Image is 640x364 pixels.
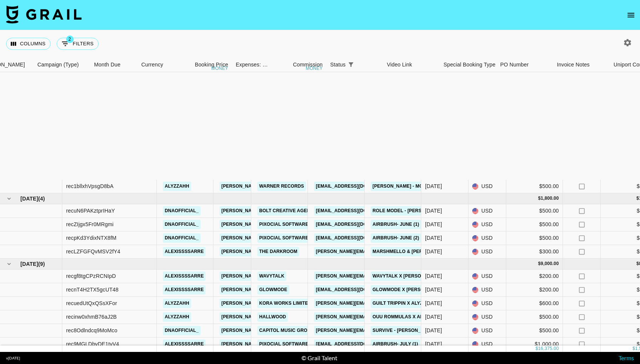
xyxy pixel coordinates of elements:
div: $ [535,345,538,352]
a: Warner Records [257,182,306,191]
div: Expenses: Remove Commission? [236,57,268,72]
button: open drawer [623,8,638,23]
div: Campaign (Type) [34,57,90,72]
a: [EMAIL_ADDRESS][DOMAIN_NAME] [314,220,399,229]
a: [EMAIL_ADDRESS][DOMAIN_NAME] [314,233,399,243]
a: [PERSON_NAME][EMAIL_ADDRESS][DOMAIN_NAME] [220,299,343,308]
div: 1,800.00 [541,195,559,202]
div: recnT4H2TX5gcUT48 [66,286,119,293]
div: Jun '25 [425,207,442,214]
div: PO Number [500,57,529,72]
div: $500.00 [506,324,563,338]
div: recpKd3YdixNTX8fM [66,234,116,242]
div: USD [468,310,506,324]
a: KORA WORKS LIMITED [257,299,313,308]
button: hide children [4,259,14,269]
div: money [306,66,323,71]
a: Airbrush- July (1) [371,339,420,349]
a: [PERSON_NAME][EMAIL_ADDRESS][DOMAIN_NAME] [220,271,343,281]
div: May '25 [425,182,442,190]
div: $600.00 [506,297,563,310]
div: $500.00 [506,180,563,193]
div: $1,000.00 [506,338,563,351]
a: The Darkroom [257,247,299,256]
a: [PERSON_NAME][EMAIL_ADDRESS][DOMAIN_NAME] [314,247,437,256]
div: Jun '25 [425,248,442,255]
div: Jul '25 [425,340,442,348]
div: recuN6PAKztprIHaY [66,207,115,214]
span: ( 9 ) [38,260,45,268]
div: Special Booking Type [444,57,495,72]
button: Show filters [57,38,99,50]
div: $ [632,345,635,352]
a: GLOWMODE [257,285,289,295]
a: Glowmode X [PERSON_NAME] [371,285,447,295]
div: v [DATE] [6,356,20,361]
div: rec9MGLDbvDE1tvV4 [66,340,119,348]
div: Expenses: Remove Commission? [232,57,270,72]
a: [PERSON_NAME][EMAIL_ADDRESS][DOMAIN_NAME] [220,233,343,243]
div: Jul '25 [425,313,442,321]
a: [PERSON_NAME][EMAIL_ADDRESS][DOMAIN_NAME] [220,182,343,191]
div: USD [468,270,506,283]
a: Airbrush- June (2) [371,233,421,243]
div: USD [468,245,506,259]
div: 1 active filter [346,59,356,70]
a: [EMAIL_ADDRESS][DOMAIN_NAME] [314,339,399,349]
div: Invoice Notes [557,57,590,72]
a: alyzzahh [163,299,191,308]
div: USD [468,218,506,231]
div: $500.00 [506,231,563,245]
div: Month Due [94,57,121,72]
div: $ [637,195,639,202]
div: USD [468,204,506,218]
a: dnaofficial_ [163,220,201,229]
span: [DATE] [20,260,38,268]
div: $500.00 [506,218,563,231]
div: Video Link [387,57,412,72]
div: rec8Odlndcq9MoMco [66,327,117,334]
a: [PERSON_NAME][EMAIL_ADDRESS][DOMAIN_NAME] [220,206,343,216]
a: dnaofficial_ [163,206,201,216]
div: USD [468,283,506,297]
a: Hallwood [257,312,288,322]
div: recuedUtQxQSsXFor [66,299,117,307]
a: dnaofficial_ [163,326,201,335]
div: USD [468,297,506,310]
span: [DATE] [20,195,38,202]
div: $ [538,261,541,267]
div: USD [468,180,506,193]
div: $500.00 [506,310,563,324]
div: rec1bllxhVpsgD8bA [66,182,114,190]
a: Bolt Creative Agency [257,206,318,216]
a: [EMAIL_ADDRESS][DOMAIN_NAME] [314,206,399,216]
div: recinw0xhmB76aJ2B [66,313,117,321]
a: [EMAIL_ADDRESS][DOMAIN_NAME] [314,285,399,295]
img: Grail Talent [6,5,82,23]
a: [PERSON_NAME][EMAIL_ADDRESS][DOMAIN_NAME] [220,339,343,349]
a: alexissssarre [163,339,206,349]
a: alexissssarre [163,285,206,295]
a: alyzzahh [163,182,191,191]
div: Currency [138,57,175,72]
a: [PERSON_NAME][EMAIL_ADDRESS][DOMAIN_NAME] [220,285,343,295]
button: Select columns [6,38,51,50]
div: Jun '25 [425,221,442,228]
div: Campaign (Type) [37,57,79,72]
div: Jul '25 [425,286,442,293]
a: [PERSON_NAME][EMAIL_ADDRESS][DOMAIN_NAME] [314,326,437,335]
button: hide children [4,193,14,204]
a: [PERSON_NAME][EMAIL_ADDRESS][DOMAIN_NAME] [314,271,437,281]
a: Marshmello & [PERSON_NAME] & [PERSON_NAME] - Save My Love [371,247,535,256]
span: 2 [66,35,74,43]
div: USD [468,231,506,245]
a: [PERSON_NAME][EMAIL_ADDRESS][DOMAIN_NAME] [314,299,437,308]
div: Commission [293,57,323,72]
div: $500.00 [506,204,563,218]
a: Role Model - [PERSON_NAME], When the Wine Runs Out [371,206,514,216]
a: [PERSON_NAME][EMAIL_ADDRESS][PERSON_NAME][DOMAIN_NAME] [314,312,476,322]
div: Booking Price [195,57,228,72]
div: Jul '25 [425,272,442,280]
div: $ [538,195,541,202]
a: Pixocial Software Limited [257,233,330,243]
